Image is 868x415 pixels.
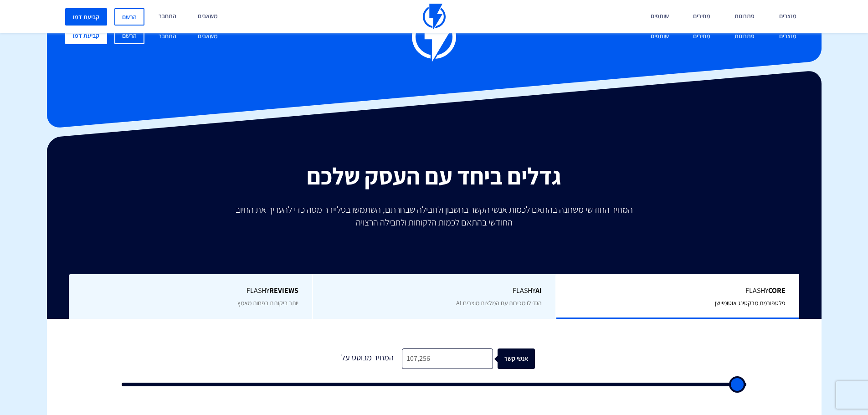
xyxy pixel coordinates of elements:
a: מחירים [686,27,717,46]
a: הרשם [114,27,144,44]
span: יותר ביקורות בפחות מאמץ [237,299,298,307]
h2: גדלים ביחד עם העסק שלכם [54,163,815,189]
span: Flashy [570,286,786,296]
b: REVIEWS [269,286,298,295]
b: AI [535,286,542,295]
a: משאבים [191,27,225,46]
a: התחבר [152,27,183,46]
a: קביעת דמו [65,27,107,44]
a: הרשם [114,8,144,26]
b: Core [768,286,786,295]
span: Flashy [327,286,542,296]
span: פלטפורמת מרקטינג אוטומיישן [715,299,786,307]
p: המחיר החודשי משתנה בהתאם לכמות אנשי הקשר בחשבון ולחבילה שבחרתם, השתמשו בסליידר מטה כדי להעריך את ... [229,203,639,229]
span: הגדילו מכירות עם המלצות מוצרים AI [456,299,542,307]
span: Flashy [82,286,298,296]
a: פתרונות [728,27,761,46]
a: מוצרים [772,27,803,46]
a: שותפים [644,27,676,46]
div: אנשי קשר [502,348,539,369]
a: קביעת דמו [65,8,107,26]
div: המחיר מבוסס על [334,348,402,369]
